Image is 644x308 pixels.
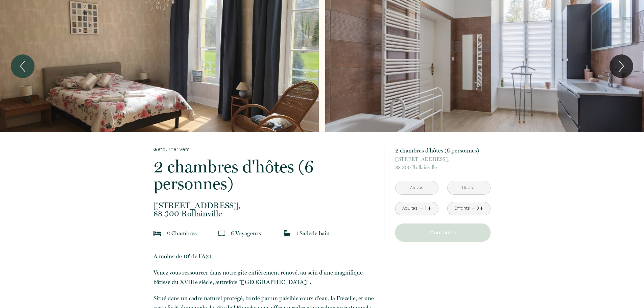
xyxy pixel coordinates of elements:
p: A moins de 10' de l'A31, [153,252,375,261]
div: Enfants [455,205,470,212]
input: Arrivée [396,181,438,194]
span: s [259,230,261,237]
button: Next [610,54,633,78]
p: 88 300 Rollainville [153,202,375,218]
button: Previous [11,54,34,78]
a: - [472,203,475,214]
div: 1 [424,205,427,212]
p: 1 Salle de bain [296,229,330,238]
button: Contacter [395,223,491,242]
div: 0 [476,205,479,212]
a: Retourner vers [153,146,375,153]
div: Adultes [402,205,418,212]
input: Départ [448,181,490,194]
p: Contacter [398,229,488,237]
a: - [420,203,423,214]
img: guests [218,230,225,237]
span: [STREET_ADDRESS], [395,155,491,163]
p: 2 chambres d'hôtes (6 personnes) [153,158,375,192]
p: 6 Voyageur [231,229,261,238]
p: 2 chambres d'hôtes (6 personnes) [395,146,491,155]
p: Venez vous ressourcer dans notre gîte entièrement rénové, au sein d'une magnifique bâtisse du XVI... [153,268,375,287]
a: + [427,203,431,214]
span: [STREET_ADDRESS], [153,202,375,210]
p: 2 Chambre [167,229,197,238]
span: s [194,230,197,237]
a: + [479,203,483,214]
p: 88 300 Rollainville [395,155,491,171]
